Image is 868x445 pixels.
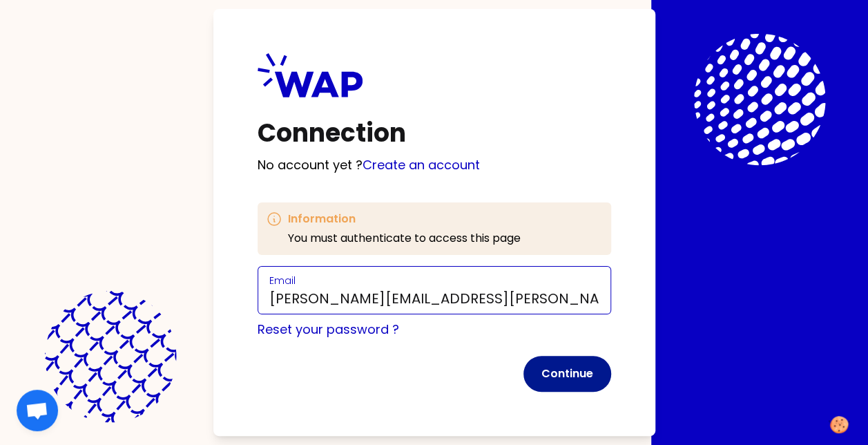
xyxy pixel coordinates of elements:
[523,356,611,392] button: Continue
[258,120,611,147] h1: Connection
[269,274,296,287] label: Email
[820,408,858,442] button: Manage your preferences about cookies
[258,155,611,175] p: No account yet ?
[288,211,521,227] h3: Information
[17,390,58,431] a: Open chat
[258,321,399,338] a: Reset your password ?
[288,230,521,247] p: You must authenticate to access this page
[363,156,480,173] a: Create an account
